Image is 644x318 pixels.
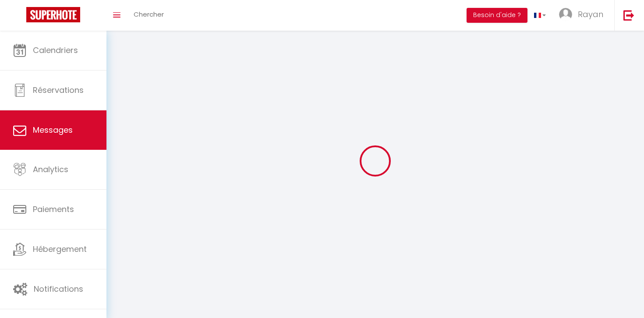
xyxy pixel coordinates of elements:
[33,124,73,135] span: Messages
[33,45,78,56] span: Calendriers
[559,8,572,21] img: ...
[33,85,84,95] span: Réservations
[26,7,80,22] img: Super Booking
[33,164,68,175] span: Analytics
[607,279,637,311] iframe: Chat
[623,10,634,21] img: logout
[33,244,87,254] span: Hébergement
[33,204,74,215] span: Paiements
[467,8,527,23] button: Besoin d'aide ?
[134,10,164,19] span: Chercher
[7,4,33,30] button: Ouvrir le widget de chat LiveChat
[34,283,83,294] span: Notifications
[578,9,603,20] span: Rayan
